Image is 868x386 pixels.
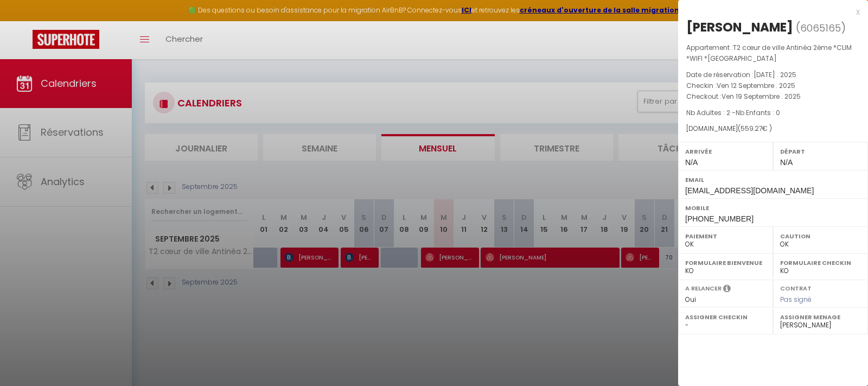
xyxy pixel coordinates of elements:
[685,257,766,268] label: Formulaire Bienvenue
[685,186,814,195] span: [EMAIL_ADDRESS][DOMAIN_NAME]
[780,146,861,157] label: Départ
[741,124,762,133] span: 559.27
[686,108,780,117] span: Nb Adultes : 2 -
[796,20,846,35] span: ( )
[686,69,860,80] p: Date de réservation :
[738,124,772,133] span: ( € )
[685,214,754,223] span: [PHONE_NUMBER]
[780,231,861,242] label: Caution
[780,158,793,167] span: N/A
[686,124,860,134] div: [DOMAIN_NAME]
[685,284,722,293] label: A relancer
[717,81,795,90] span: Ven 12 Septembre . 2025
[723,284,731,296] i: Sélectionner OUI si vous souhaiter envoyer les séquences de messages post-checkout
[686,43,852,63] span: T2 cœur de ville Antinéa 2ème *CLIM *WIFI *[GEOGRAPHIC_DATA]
[685,174,861,185] label: Email
[9,4,41,37] button: Ouvrir le widget de chat LiveChat
[686,18,793,36] div: [PERSON_NAME]
[800,21,841,35] span: 6065165
[780,312,861,322] label: Assigner Menage
[685,146,766,157] label: Arrivée
[685,158,698,167] span: N/A
[686,42,860,64] p: Appartement :
[754,70,796,79] span: [DATE] . 2025
[686,80,860,91] p: Checkin :
[722,92,801,101] span: Ven 19 Septembre . 2025
[678,5,860,18] div: x
[685,231,766,242] label: Paiement
[685,203,861,213] label: Mobile
[780,257,861,268] label: Formulaire Checkin
[685,312,766,322] label: Assigner Checkin
[736,108,780,117] span: Nb Enfants : 0
[780,295,812,304] span: Pas signé
[686,91,860,102] p: Checkout :
[780,284,812,291] label: Contrat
